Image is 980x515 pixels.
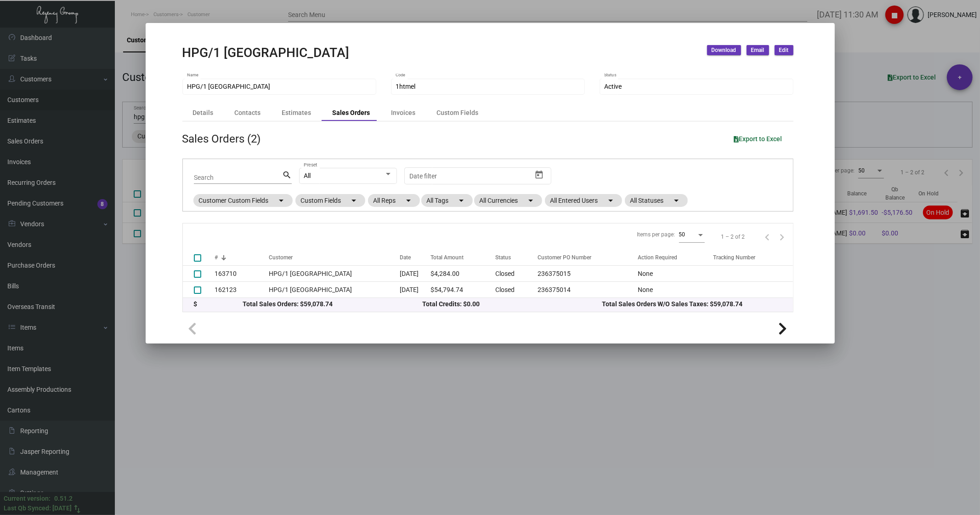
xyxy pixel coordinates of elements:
[269,282,400,298] td: HPG/1 [GEOGRAPHIC_DATA]
[604,83,622,90] span: Active
[533,266,638,282] td: 236375015
[194,299,243,309] div: $
[775,45,793,55] button: Edit
[269,253,400,262] div: Customer
[721,233,745,241] div: 1 – 2 of 2
[713,253,755,262] div: Tracking Number
[638,282,714,298] td: None
[751,46,765,54] span: Email
[269,253,293,262] div: Customer
[422,299,602,309] div: Total Credits: $0.00
[533,282,638,298] td: 236375014
[295,194,365,207] mat-chip: Custom Fields
[391,108,416,118] div: Invoices
[638,253,678,262] div: Action Required
[215,282,269,298] td: 162123
[400,253,431,262] div: Date
[671,195,682,206] mat-icon: arrow_drop_down
[495,282,533,298] td: Closed
[779,46,789,54] span: Edit
[538,253,638,262] div: Customer PO Number
[538,253,591,262] div: Customer PO Number
[712,46,736,54] span: Download
[282,170,292,181] mat-icon: search
[304,172,311,179] span: All
[446,172,505,180] input: End date
[638,266,714,282] td: None
[400,282,431,298] td: [DATE]
[532,167,547,182] button: Open calendar
[400,253,411,262] div: Date
[456,195,467,206] mat-icon: arrow_drop_down
[474,194,542,207] mat-chip: All Currencies
[727,131,790,147] button: Export to Excel
[243,299,422,309] div: Total Sales Orders: $59,078.74
[707,45,741,55] button: Download
[495,253,511,262] div: Status
[713,253,793,262] div: Tracking Number
[679,231,685,238] span: 50
[437,108,479,118] div: Custom Fields
[182,131,261,147] div: Sales Orders (2)
[409,172,438,180] input: Start date
[602,299,782,309] div: Total Sales Orders W/O Sales Taxes: $59,078.74
[215,253,218,262] div: #
[4,504,72,513] div: Last Qb Synced: [DATE]
[545,194,622,207] mat-chip: All Entered Users
[734,135,782,143] span: Export to Excel
[747,45,769,55] button: Email
[193,194,293,207] mat-chip: Customer Custom Fields
[193,108,214,118] div: Details
[679,232,705,238] mat-select: Items per page:
[182,45,350,61] h2: HPG/1 [GEOGRAPHIC_DATA]
[760,229,775,244] button: Previous page
[215,253,269,262] div: #
[638,253,714,262] div: Action Required
[269,266,400,282] td: HPG/1 [GEOGRAPHIC_DATA]
[276,195,287,206] mat-icon: arrow_drop_down
[495,266,533,282] td: Closed
[775,229,789,244] button: Next page
[637,230,675,239] div: Items per page:
[431,266,496,282] td: $4,284.00
[400,266,431,282] td: [DATE]
[431,253,464,262] div: Total Amount
[403,195,414,206] mat-icon: arrow_drop_down
[431,253,496,262] div: Total Amount
[4,494,51,504] div: Current version:
[235,108,261,118] div: Contacts
[368,194,420,207] mat-chip: All Reps
[282,108,312,118] div: Estimates
[431,282,496,298] td: $54,794.74
[54,494,73,504] div: 0.51.2
[333,108,370,118] div: Sales Orders
[421,194,473,207] mat-chip: All Tags
[625,194,688,207] mat-chip: All Statuses
[495,253,533,262] div: Status
[349,195,360,206] mat-icon: arrow_drop_down
[215,266,269,282] td: 163710
[526,195,537,206] mat-icon: arrow_drop_down
[606,195,617,206] mat-icon: arrow_drop_down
